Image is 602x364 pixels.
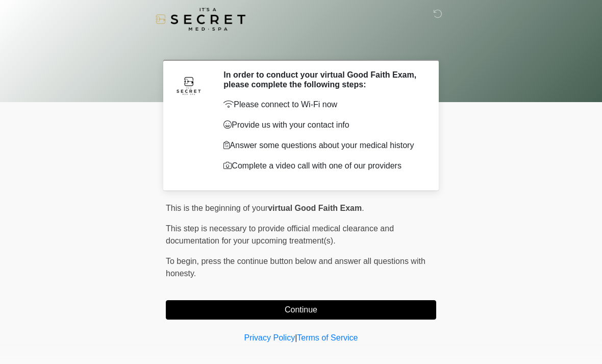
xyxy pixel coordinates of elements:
a: Privacy Policy [244,333,295,342]
p: Complete a video call with one of our providers [223,160,421,172]
a: Terms of Service [297,333,358,342]
span: press the continue button below and answer all questions with honesty. [166,257,425,278]
img: Agent Avatar [173,70,204,101]
button: Continue [166,300,436,320]
span: This step is necessary to provide official medical clearance and documentation for your upcoming ... [166,224,394,245]
span: . [362,204,364,212]
span: To begin, [166,257,201,265]
span: This is the beginning of your [166,204,268,212]
p: Answer some questions about your medical history [223,139,421,152]
a: | [295,333,297,342]
img: It's A Secret Med Spa Logo [156,8,245,31]
p: Please connect to Wi-Fi now [223,99,421,111]
p: Provide us with your contact info [223,119,421,131]
h1: ‎ ‎ [158,37,444,56]
strong: virtual Good Faith Exam [268,204,362,212]
h2: In order to conduct your virtual Good Faith Exam, please complete the following steps: [223,70,421,89]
